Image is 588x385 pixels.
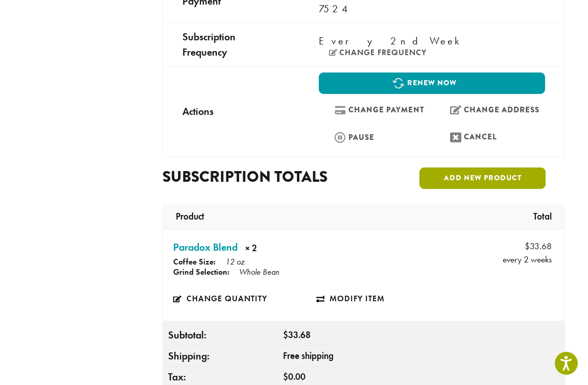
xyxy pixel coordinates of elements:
[329,49,427,57] a: Change frequency
[239,267,279,277] p: Whole Bean
[316,287,460,310] a: Modify item
[434,99,545,121] a: Change address
[283,329,311,341] span: 33.68
[462,229,565,269] td: every 2 weeks
[525,240,530,252] span: $
[283,371,288,382] span: $
[319,99,430,121] a: Change payment
[319,126,430,148] a: Pause
[283,329,288,341] span: $
[319,33,465,49] span: Every 2nd Week
[525,239,552,253] span: 33.68
[173,267,229,277] strong: Grind Selection:
[319,73,545,94] a: Renew now
[528,206,562,228] th: Total
[245,242,331,257] strong: × 2
[283,371,305,382] span: 0.00
[173,287,317,310] a: Change quantity
[225,256,244,267] p: 12 oz
[162,66,299,157] td: Actions
[419,167,546,189] a: Add new product
[173,256,216,267] strong: Coffee Size:
[162,22,299,66] td: Subscription Frequency
[280,346,369,367] td: Free shipping
[173,239,238,255] a: Paradox Blend
[166,346,280,367] th: Shipping:
[166,206,209,228] th: Product
[434,126,545,148] a: Cancel
[162,167,356,186] h2: Subscription totals
[166,325,280,346] th: Subtotal:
